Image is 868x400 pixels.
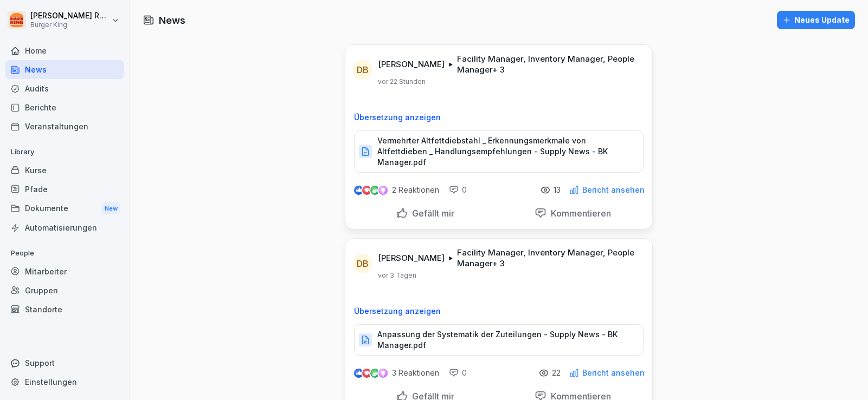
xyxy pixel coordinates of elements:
a: Pfade [5,180,124,199]
p: Anpassung der Systematik der Zuteilungen - Supply News - BK Manager.pdf [377,329,632,351]
p: Bericht ansehen [582,186,645,194]
a: Automatisierungen [5,218,124,237]
p: Library [5,143,124,161]
p: Facility Manager, Inventory Manager, People Manager + 3 [457,247,639,269]
p: Burger King [30,21,110,29]
a: Gruppen [5,281,124,300]
a: News [5,60,124,79]
a: Veranstaltungen [5,117,124,136]
a: Standorte [5,300,124,319]
a: Berichte [5,98,124,117]
p: Bericht ansehen [582,369,645,377]
div: New [102,202,120,215]
p: [PERSON_NAME] [378,59,445,70]
p: 3 Reaktionen [392,369,439,377]
a: Mitarbeiter [5,262,124,281]
a: Kurse [5,161,124,180]
img: inspiring [378,185,388,195]
p: 22 [552,369,561,377]
a: Vermehrter Altfettdiebstahl _ Erkennungsmerkmale von Altfettdieben _ Handlungsempfehlungen - Supp... [354,149,644,160]
p: 13 [554,186,561,194]
img: celebrate [370,369,380,378]
img: love [363,369,371,377]
div: Support [5,353,124,372]
img: love [363,186,371,194]
img: like [355,369,363,377]
p: Übersetzung anzeigen [354,113,644,122]
a: Einstellungen [5,372,124,391]
img: inspiring [378,368,388,378]
img: celebrate [370,186,380,195]
div: 0 [449,185,467,195]
a: Audits [5,79,124,98]
div: Dokumente [5,199,124,219]
p: Übersetzung anzeigen [354,307,644,316]
p: Gefällt mir [408,208,454,219]
p: Kommentieren [546,208,611,219]
p: [PERSON_NAME] [378,253,445,264]
a: Home [5,41,124,60]
div: DB [353,60,372,80]
button: Neues Update [777,11,855,29]
p: Vermehrter Altfettdiebstahl _ Erkennungsmerkmale von Altfettdieben _ Handlungsempfehlungen - Supp... [377,135,632,168]
div: 0 [449,368,467,378]
div: DB [353,254,372,273]
a: DokumenteNew [5,199,124,219]
p: vor 3 Tagen [378,271,416,280]
p: vor 22 Stunden [378,77,426,86]
p: 2 Reaktionen [392,186,439,194]
img: like [355,186,363,194]
a: Anpassung der Systematik der Zuteilungen - Supply News - BK Manager.pdf [354,338,644,349]
p: Facility Manager, Inventory Manager, People Manager + 3 [457,54,639,75]
p: [PERSON_NAME] Rohrich [30,11,110,21]
p: People [5,245,124,262]
h1: News [159,13,185,28]
div: Neues Update [782,14,850,26]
